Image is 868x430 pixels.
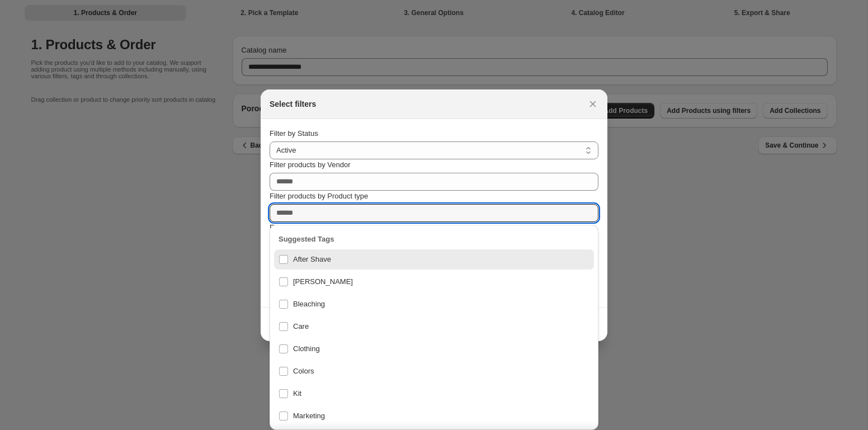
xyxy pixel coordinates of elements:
[270,404,598,426] li: Marketing
[270,270,598,292] li: Beard
[270,337,598,359] li: Clothing
[270,292,598,314] li: Bleaching
[270,314,598,337] li: Care
[270,98,316,110] h2: Select filters
[270,192,368,200] span: Filter products by Product type
[270,249,598,270] li: After Shave
[270,129,318,138] span: Filter by Status
[279,235,334,243] span: Suggested Tags
[270,359,598,381] li: Colors
[270,381,598,404] li: Kit
[270,160,351,169] span: Filter products by Vendor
